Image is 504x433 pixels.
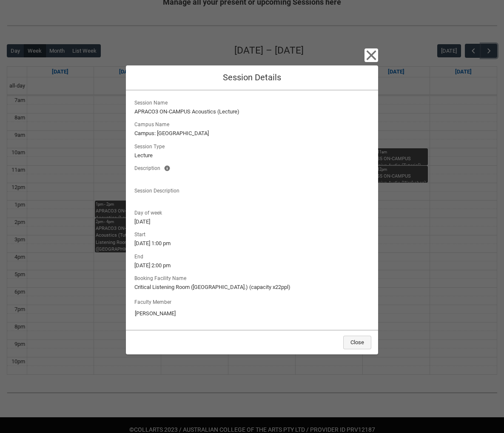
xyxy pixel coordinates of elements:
[134,119,173,128] span: Campus Name
[134,239,370,248] lightning-formatted-text: [DATE] 1:00 pm
[223,72,281,82] span: Session Details
[134,261,370,270] lightning-formatted-text: [DATE] 2:00 pm
[134,229,149,238] span: Start
[134,141,168,150] span: Session Type
[134,297,175,306] label: Faculty Member
[134,207,165,217] span: Day of week
[364,48,378,62] button: Close
[343,336,371,349] button: Close
[134,129,370,138] lightning-formatted-text: Campus: [GEOGRAPHIC_DATA]
[134,185,183,195] span: Session Description
[134,97,171,107] span: Session Name
[134,151,370,160] lightning-formatted-text: Lecture
[134,251,147,260] span: End
[134,283,370,291] lightning-formatted-text: Critical Listening Room ([GEOGRAPHIC_DATA].) (capacity x22ppl)
[134,163,164,172] span: Description
[134,218,370,226] lightning-formatted-text: [DATE]
[134,273,190,282] span: Booking Facility Name
[134,108,370,116] lightning-formatted-text: APRACO3 ON-CAMPUS Acoustics (Lecture)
